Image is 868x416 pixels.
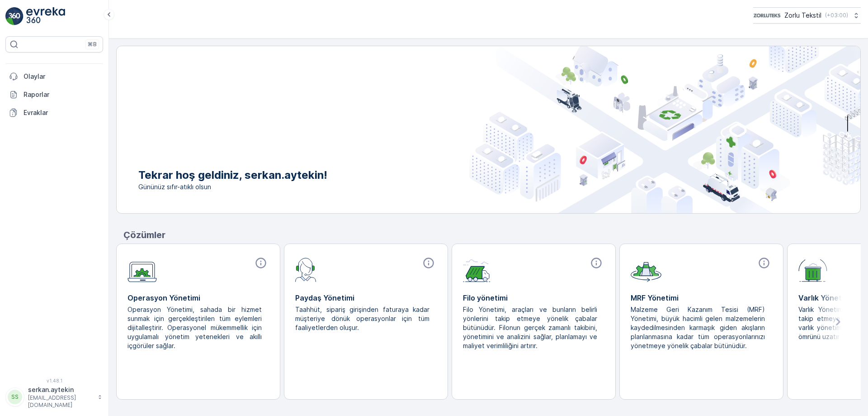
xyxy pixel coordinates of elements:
p: serkan.aytekin [28,385,93,394]
img: module-icon [631,257,661,282]
a: Raporlar [5,86,103,104]
p: Zorlu Tekstil [784,11,821,20]
button: SSserkan.aytekin[EMAIL_ADDRESS][DOMAIN_NAME] [5,385,103,409]
p: Evraklar [24,108,99,117]
p: Tekrar hoş geldiniz, serkan.aytekin! [138,168,327,182]
a: Olaylar [5,67,103,86]
p: Olaylar [24,72,99,81]
p: Çözümler [123,228,861,242]
span: Gününüz sıfır-atıklı olsun [138,182,327,191]
img: module-icon [295,257,316,282]
img: module-icon [798,257,827,282]
img: city illustration [469,46,860,213]
img: logo_light-DOdMpM7g.png [26,7,65,25]
img: module-icon [463,257,491,282]
p: Taahhüt, sipariş girişinden faturaya kadar müşteriye dönük operasyonlar için tüm faaliyetlerden o... [295,305,429,332]
div: SS [8,390,22,404]
p: Filo yönetimi [463,292,604,303]
p: Raporlar [24,90,99,99]
p: Paydaş Yönetimi [295,292,437,303]
img: logo [5,7,24,25]
p: ⌘B [88,41,97,48]
p: Operasyon Yönetimi, sahada bir hizmet sunmak için gerçekleştirilen tüm eylemleri dijitalleştirir.... [127,305,262,350]
img: module-icon [127,257,157,282]
a: Evraklar [5,104,103,122]
p: MRF Yönetimi [631,292,772,303]
p: Operasyon Yönetimi [127,292,269,303]
p: ( +03:00 ) [825,12,848,19]
p: Malzeme Geri Kazanım Tesisi (MRF) Yönetimi, büyük hacimli gelen malzemelerin kaydedilmesinden kar... [631,305,765,350]
span: v 1.48.1 [5,378,103,383]
button: Zorlu Tekstil(+03:00) [753,7,861,24]
img: 6-1-9-3_wQBzyll.png [753,10,781,20]
p: Filo Yönetimi, araçları ve bunların belirli yönlerini takip etmeye yönelik çabalar bütünüdür. Fil... [463,305,597,350]
p: [EMAIL_ADDRESS][DOMAIN_NAME] [28,394,93,409]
